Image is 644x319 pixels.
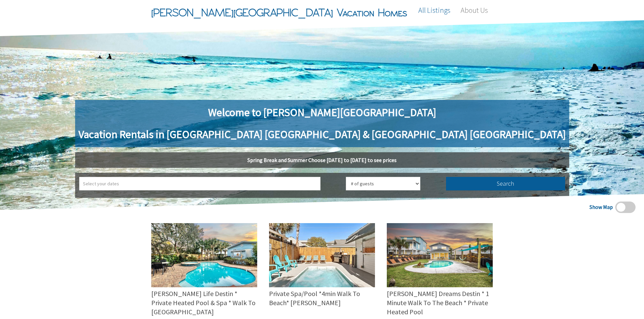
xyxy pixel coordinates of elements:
span: Private Spa/Pool *4min Walk To Beach* [PERSON_NAME] [269,289,360,307]
a: Private Spa/Pool *4min Walk To Beach* [PERSON_NAME] [269,223,375,307]
img: 70bd4656-b10b-4f03-83ad-191ce442ade5.jpeg [387,223,493,287]
img: 240c1866-2ff6-42a6-a632-a0da8b4f13be.jpeg [151,223,257,287]
span: [PERSON_NAME] Life Destin * Private Heated Pool & Spa * Walk To [GEOGRAPHIC_DATA] [151,289,256,316]
img: 7c92263a-cf49-465a-85fd-c7e2cb01ac41.jpeg [269,223,375,287]
h5: Spring Break and Summer Choose [DATE] to [DATE] to see prices [75,152,569,168]
h1: Welcome to [PERSON_NAME][GEOGRAPHIC_DATA] Vacation Rentals in [GEOGRAPHIC_DATA] [GEOGRAPHIC_DATA]... [75,100,569,147]
span: [PERSON_NAME][GEOGRAPHIC_DATA] Vacation Homes [151,2,407,23]
input: Select your dates [79,177,320,190]
button: Search [446,177,565,190]
span: Show Map [590,203,613,211]
span: [PERSON_NAME] Dreams Destin * 1 Minute Walk To The Beach * Private Heated Pool [387,289,489,316]
a: [PERSON_NAME] Life Destin * Private Heated Pool & Spa * Walk To [GEOGRAPHIC_DATA] [151,223,257,316]
a: [PERSON_NAME] Dreams Destin * 1 Minute Walk To The Beach * Private Heated Pool [387,223,493,316]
